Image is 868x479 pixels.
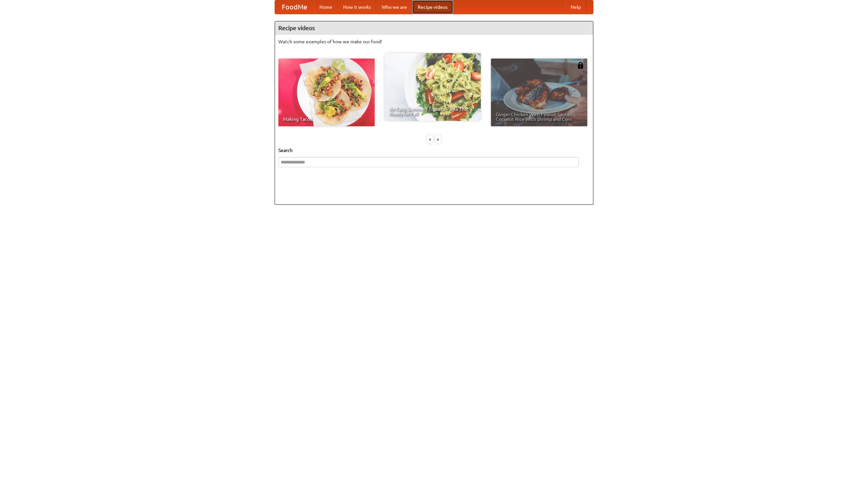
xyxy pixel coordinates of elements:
a: Making Tacos [278,59,375,126]
a: An Easy, Summery Tomato Pasta That's Ready for Fall [384,53,481,121]
a: FoodMe [275,0,314,14]
h5: Search [278,147,590,154]
div: « [427,135,433,144]
a: Home [314,0,338,14]
a: Recipe videos [412,0,453,14]
p: Watch some examples of how we make our food! [278,38,590,45]
div: » [435,135,441,144]
span: Making Tacos [283,117,370,122]
h4: Recipe videos [275,21,593,35]
a: How it works [338,0,376,14]
img: 483408.png [577,62,584,69]
a: Help [565,0,586,14]
span: An Easy, Summery Tomato Pasta That's Ready for Fall [389,107,476,116]
a: Who we are [376,0,412,14]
